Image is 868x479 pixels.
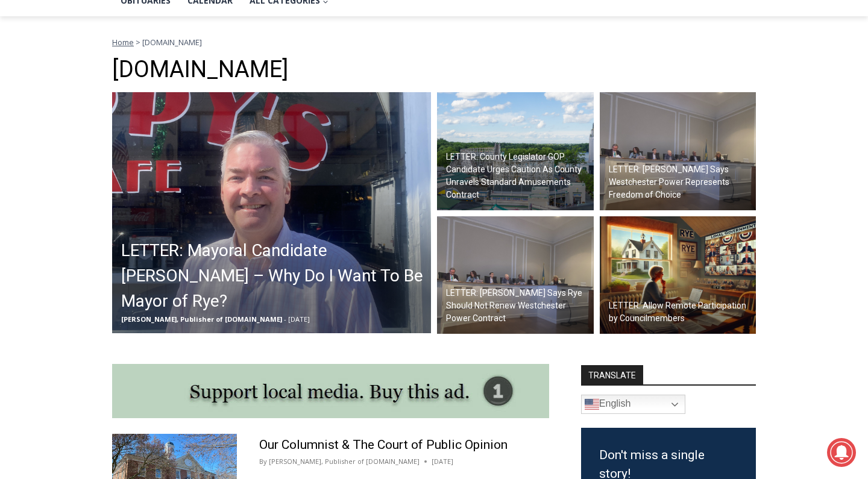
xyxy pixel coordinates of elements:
[437,216,594,334] img: (PHOTO: Sustainable Westchester’s Noam Bramson spoke about the Westchester Power program at the A...
[284,315,286,324] span: -
[112,36,756,48] nav: Breadcrumbs
[432,456,453,467] time: [DATE]
[79,16,298,39] div: Individually Wrapped Items. Dairy, Gluten & Nut Free Options. Kosher Items Available.
[136,37,140,48] span: >
[142,37,202,48] span: [DOMAIN_NAME]
[446,151,591,201] h2: LETTER: County Legislator GOP Candidate Urges Caution As County Unravels Standard Amusements Cont...
[112,92,431,333] img: (PHOTO: Rick McCabe will run for Rye Mayor as a political independent. File photo, March 11, 2025.)
[446,287,591,325] h2: LETTER: [PERSON_NAME] Says Rye Should Not Renew Westchester Power Contract
[269,457,420,466] a: [PERSON_NAME], Publisher of [DOMAIN_NAME]
[121,238,428,314] h2: LETTER: Mayoral Candidate [PERSON_NAME] – Why Do I Want To Be Mayor of Rye?
[121,315,282,324] span: [PERSON_NAME], Publisher of [DOMAIN_NAME]
[600,92,756,210] a: LETTER: [PERSON_NAME] Says Westchester Power Represents Freedom of Choice
[437,92,594,210] img: (PHOTO: Playland's historic Dragon Coaster turns 95 this year. Credit: Alex Lee)
[4,124,118,170] span: Open Tues. - Sun. [PHONE_NUMBER]
[367,13,420,46] h4: Book [PERSON_NAME]'s Good Humor for Your Event
[600,92,756,210] img: (PHOTO: Sustainable Westchester’s Noam Bramson spoke about the Westchester Power program at the A...
[581,365,643,384] strong: TRANSLATE
[124,75,171,144] div: "[PERSON_NAME]'s draw is the fine variety of pristine raw fish kept on hand"
[600,216,756,334] a: LETTER: Allow Remote Participation by Councilmembers
[315,120,559,147] span: Intern @ [DOMAIN_NAME]
[600,216,756,334] img: DALLE 2025-04-10 14.38.42 -advocating for remote participation in local government meetings.jpg
[112,37,134,48] a: Home
[304,1,570,117] div: "We would have speakers with experience in local journalism speak to us about their experiences a...
[112,92,431,333] a: LETTER: Mayoral Candidate [PERSON_NAME] – Why Do I Want To Be Mayor of Rye? [PERSON_NAME], Publis...
[259,437,508,452] a: Our Columnist & The Court of Public Opinion
[581,395,685,414] a: English
[585,397,599,412] img: en
[609,163,753,201] h2: LETTER: [PERSON_NAME] Says Westchester Power Represents Freedom of Choice
[288,315,310,324] span: [DATE]
[112,364,549,418] img: support local media, buy this ad
[290,117,584,150] a: Intern @ [DOMAIN_NAME]
[437,92,594,210] a: LETTER: County Legislator GOP Candidate Urges Caution As County Unravels Standard Amusements Cont...
[1,121,121,150] a: Open Tues. - Sun. [PHONE_NUMBER]
[259,456,267,467] span: By
[609,299,753,325] h2: LETTER: Allow Remote Participation by Councilmembers
[358,4,435,55] a: Book [PERSON_NAME]'s Good Humor for Your Event
[437,216,594,334] a: LETTER: [PERSON_NAME] Says Rye Should Not Renew Westchester Power Contract
[112,56,756,84] h1: [DOMAIN_NAME]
